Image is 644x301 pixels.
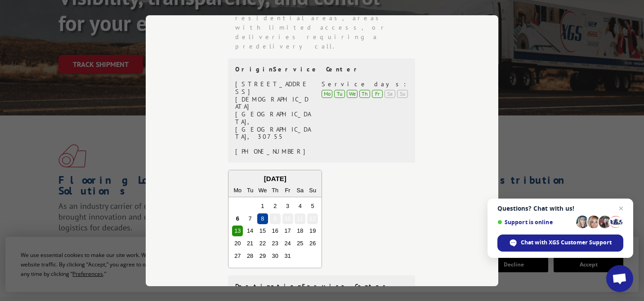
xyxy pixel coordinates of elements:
[228,174,322,184] div: [DATE]
[270,226,281,236] div: Choose Thursday, October 16th, 2025
[270,213,281,224] div: Choose Thursday, October 9th, 2025
[245,251,255,261] div: Choose Tuesday, October 28th, 2025
[257,200,268,211] div: Choose Wednesday, October 1st, 2025
[616,203,626,214] span: Close chat
[232,251,243,261] div: Choose Monday, October 27th, 2025
[257,185,268,195] div: We
[295,185,305,195] div: Sa
[270,238,281,249] div: Choose Thursday, October 23rd, 2025
[270,251,281,261] div: Choose Thursday, October 30th, 2025
[497,205,623,212] span: Questions? Chat with us!
[257,213,268,224] div: Choose Wednesday, October 8th, 2025
[235,66,408,73] div: Origin Service Center
[322,89,332,97] div: Mo
[257,226,268,236] div: Choose Wednesday, October 15th, 2025
[282,200,293,211] div: Choose Friday, October 3rd, 2025
[322,80,408,88] div: Service days:
[245,226,255,236] div: Choose Tuesday, October 14th, 2025
[282,238,293,249] div: Choose Friday, October 24th, 2025
[231,199,319,262] div: month 2025-10
[606,265,633,292] div: Open chat
[521,239,612,247] span: Chat with XGS Customer Support
[307,185,318,195] div: Su
[235,111,311,141] div: [GEOGRAPHIC_DATA], [GEOGRAPHIC_DATA], 30755
[235,148,311,155] div: [PHONE_NUMBER]
[235,80,311,110] div: [STREET_ADDRESS][DEMOGRAPHIC_DATA]
[295,226,305,236] div: Choose Saturday, October 18th, 2025
[282,185,293,195] div: Fr
[295,238,305,249] div: Choose Saturday, October 25th, 2025
[270,185,281,195] div: Th
[397,89,408,97] div: Su
[307,226,318,236] div: Choose Sunday, October 19th, 2025
[307,238,318,249] div: Choose Sunday, October 26th, 2025
[232,226,243,236] div: Choose Monday, October 13th, 2025
[257,238,268,249] div: Choose Wednesday, October 22nd, 2025
[307,213,318,224] div: Choose Sunday, October 12th, 2025
[372,89,383,97] div: Fr
[245,213,255,224] div: Choose Tuesday, October 7th, 2025
[235,283,408,290] div: Destination Service Center
[307,200,318,211] div: Choose Sunday, October 5th, 2025
[497,235,623,252] div: Chat with XGS Customer Support
[359,89,370,97] div: Th
[245,185,255,195] div: Tu
[295,213,305,224] div: Choose Saturday, October 11th, 2025
[385,89,395,97] div: Sa
[232,185,243,195] div: Mo
[232,238,243,249] div: Choose Monday, October 20th, 2025
[282,251,293,261] div: Choose Friday, October 31st, 2025
[497,219,573,226] span: Support is online
[270,200,281,211] div: Choose Thursday, October 2nd, 2025
[334,89,345,97] div: Tu
[232,213,243,224] div: Choose Monday, October 6th, 2025
[347,89,358,97] div: We
[257,251,268,261] div: Choose Wednesday, October 29th, 2025
[245,238,255,249] div: Choose Tuesday, October 21st, 2025
[295,200,305,211] div: Choose Saturday, October 4th, 2025
[282,213,293,224] div: Choose Friday, October 10th, 2025
[282,226,293,236] div: Choose Friday, October 17th, 2025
